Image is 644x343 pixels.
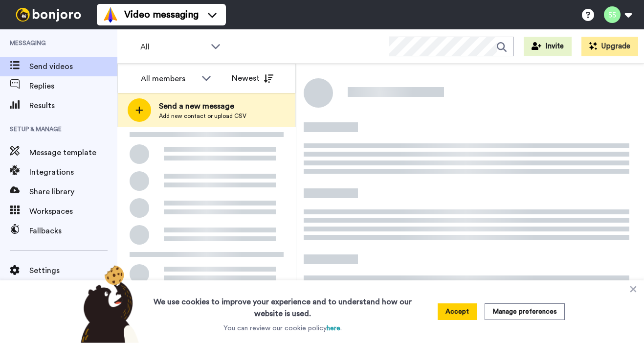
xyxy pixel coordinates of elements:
img: bear-with-cookie.png [72,265,144,343]
span: Settings [29,265,117,276]
button: Upgrade [581,37,638,56]
img: bj-logo-header-white.svg [12,8,85,22]
a: here [327,325,340,332]
button: Newest [224,69,281,88]
button: Invite [524,37,572,56]
span: Send a new message [159,100,246,112]
span: Add new contact or upload CSV [159,112,246,120]
span: Workspaces [29,206,117,217]
p: You can review our cookie policy . [223,323,342,333]
button: Manage preferences [485,303,565,320]
span: Fallbacks [29,225,117,237]
img: vm-color.svg [103,7,118,23]
span: Send videos [29,61,117,72]
button: Accept [438,303,477,320]
span: Video messaging [124,8,199,22]
h3: We use cookies to improve your experience and to understand how our website is used. [144,290,422,320]
span: Integrations [29,166,117,178]
div: All members [141,73,197,85]
span: Results [29,100,117,112]
span: All [140,41,206,53]
span: Replies [29,80,117,92]
span: Share library [29,186,117,198]
span: Message template [29,147,117,159]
